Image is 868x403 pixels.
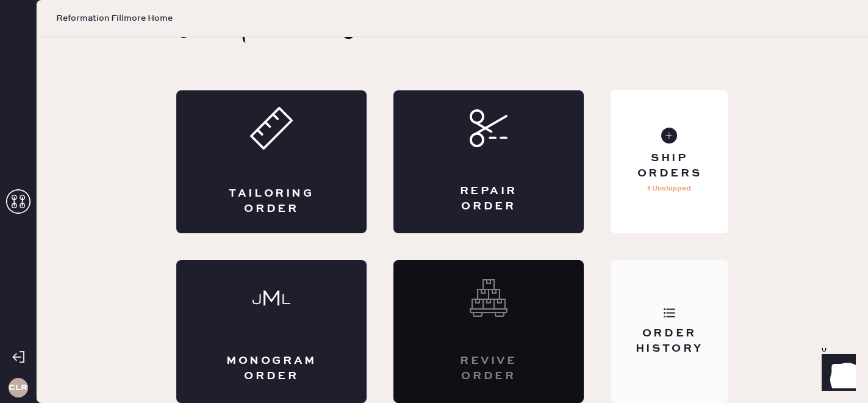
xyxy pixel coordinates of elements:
[393,260,584,403] div: Interested? Contact us at care@hemster.co
[810,348,863,401] iframe: Front Chat
[442,184,535,214] div: Repair Order
[225,354,318,384] div: Monogram Order
[56,12,173,24] span: Reformation Fillmore Home
[620,326,719,357] div: Order History
[442,354,535,384] div: Revive order
[225,186,318,217] div: Tailoring Order
[647,181,691,196] p: 1 Unshipped
[620,151,719,181] div: Ship Orders
[9,383,27,392] h3: CLR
